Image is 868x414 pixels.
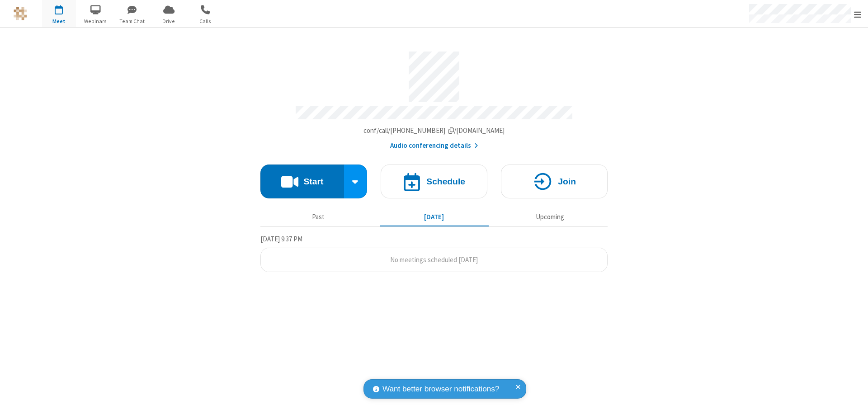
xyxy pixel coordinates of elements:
[363,126,505,136] button: Copy my meeting room linkCopy my meeting room link
[14,7,27,20] img: QA Selenium DO NOT DELETE OR CHANGE
[42,17,76,25] span: Meet
[495,208,604,226] button: Upcoming
[363,126,505,135] span: Copy my meeting room link
[382,383,499,395] span: Want better browser notifications?
[260,165,344,198] button: Start
[152,17,186,25] span: Drive
[390,255,478,264] span: No meetings scheduled [DATE]
[260,45,608,151] section: Account details
[189,17,222,25] span: Calls
[115,17,149,25] span: Team Chat
[426,177,465,186] h4: Schedule
[380,208,489,226] button: [DATE]
[260,235,302,243] span: [DATE] 9:37 PM
[344,165,368,198] div: Start conference options
[260,234,608,273] section: Today's Meetings
[79,17,113,25] span: Webinars
[264,208,373,226] button: Past
[558,177,576,186] h4: Join
[390,141,478,151] button: Audio conferencing details
[381,165,487,198] button: Schedule
[501,165,608,198] button: Join
[303,177,323,186] h4: Start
